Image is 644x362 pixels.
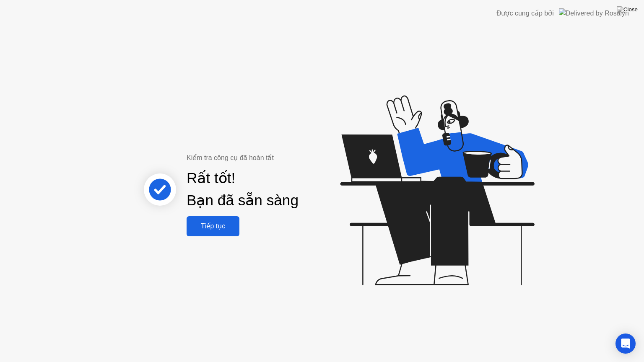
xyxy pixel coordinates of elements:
[615,334,636,354] div: Open Intercom Messenger
[189,222,237,230] div: Tiếp tục
[617,6,638,13] img: Close
[496,8,554,18] div: Được cung cấp bởi
[187,167,299,212] div: Rất tốt! Bạn đã sẵn sàng
[559,8,629,18] img: Delivered by Rosalyn
[187,153,360,163] div: Kiểm tra công cụ đã hoàn tất
[187,216,239,236] button: Tiếp tục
